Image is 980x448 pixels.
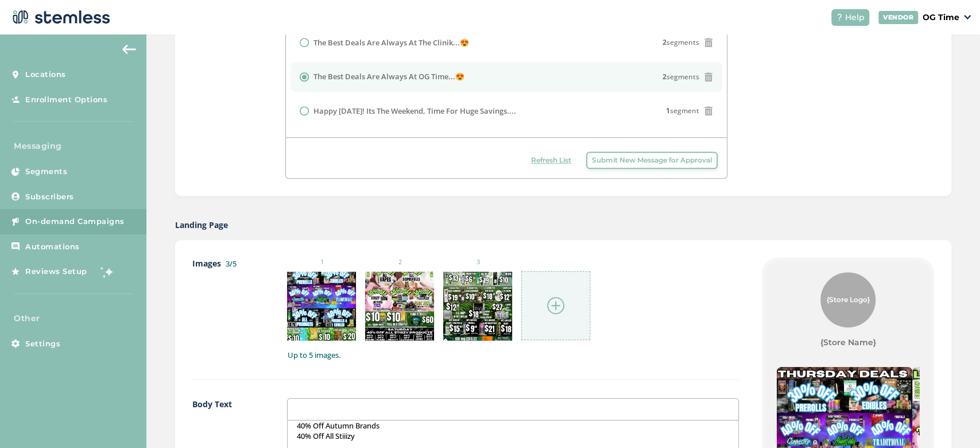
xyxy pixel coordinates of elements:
label: {Store Name} [820,337,876,349]
span: segments [663,37,699,48]
img: icon-circle-plus-45441306.svg [547,297,564,314]
p: 40% Off All Stiiizy [296,431,730,441]
span: segment [666,106,699,116]
span: Segments [25,166,67,177]
img: 9k= [443,272,512,341]
span: Automations [25,241,80,253]
img: glitter-stars-b7820f95.gif [96,260,119,283]
button: Submit New Message for Approval [586,152,718,169]
label: Up to 5 images. [287,350,739,361]
span: Subscribers [25,191,74,203]
small: 2 [365,257,434,267]
p: 40% Off Autumn Brands [296,420,730,431]
span: On-demand Campaigns [25,216,125,227]
span: Help [845,11,865,24]
img: icon-help-white-03924b79.svg [836,14,843,21]
strong: 1 [666,106,670,115]
span: Reviews Setup [25,266,87,277]
span: segments [663,72,699,82]
label: The Best Deals Are Always At OG Time...😍 [313,71,464,83]
label: Landing Page [175,219,228,231]
strong: 2 [663,37,667,47]
label: The Best Deals Are Always At The Clinik...😍 [313,37,469,49]
img: icon-arrow-back-accent-c549486e.svg [122,45,136,54]
img: icon_down-arrow-small-66adaf34.svg [964,15,971,20]
span: Enrollment Options [25,94,107,106]
span: Settings [25,338,60,350]
iframe: Chat Widget [923,393,980,448]
small: 3 [443,257,512,267]
small: 1 [287,257,356,267]
img: Z [287,272,356,341]
label: Happy [DATE]! Its The Weekend, Time For Huge Savings.... [313,106,516,117]
span: Submit New Message for Approval [592,155,712,165]
div: VENDOR [878,11,918,24]
img: Z [365,272,434,341]
span: {Store Logo} [827,295,870,305]
img: logo-dark-0685b13c.svg [9,6,110,29]
button: Refresh List [525,152,577,169]
strong: 2 [663,72,667,82]
label: Images [192,257,264,361]
label: 3/5 [226,258,237,269]
span: Locations [25,69,66,80]
p: OG Time [923,11,959,24]
span: Refresh List [531,155,571,165]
